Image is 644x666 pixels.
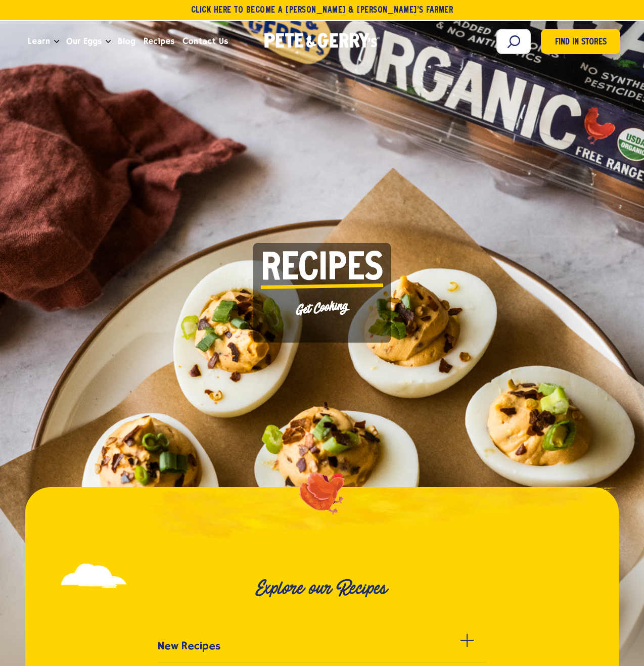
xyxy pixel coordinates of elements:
[62,28,106,55] a: Our Eggs
[260,295,384,321] p: Get Cooking
[178,28,232,55] a: Contact Us
[118,35,135,47] span: Blog
[158,640,486,663] a: New Recipes
[541,29,620,54] a: Find in Stores
[158,640,220,652] h3: New Recipes
[114,28,140,55] a: Blog
[261,251,383,289] span: Recipes
[182,35,227,47] span: Contact Us
[555,36,607,50] span: Find in Stores
[54,40,59,43] button: Open the dropdown menu for Learn
[28,35,50,47] span: Learn
[140,28,178,55] a: Recipes
[66,35,102,47] span: Our Eggs
[496,29,531,54] input: Search
[106,40,111,43] button: Open the dropdown menu for Our Eggs
[144,35,174,47] span: Recipes
[24,28,54,55] a: Learn
[75,578,569,599] h2: Explore our Recipes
